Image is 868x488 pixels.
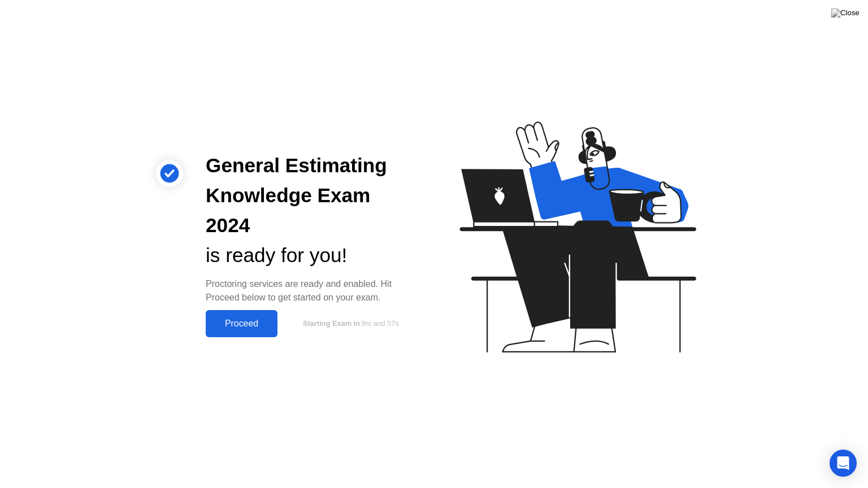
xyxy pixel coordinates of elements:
[206,277,416,304] div: Proctoring services are ready and enabled. Hit Proceed below to get started on your exam.
[830,450,857,477] div: Open Intercom Messenger
[206,310,277,337] button: Proceed
[209,319,274,329] div: Proceed
[831,8,860,18] img: Close
[361,319,399,328] span: 9m and 57s
[206,241,416,271] div: is ready for you!
[283,313,416,334] button: Starting Exam in9m and 57s
[206,151,416,240] div: General Estimating Knowledge Exam 2024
